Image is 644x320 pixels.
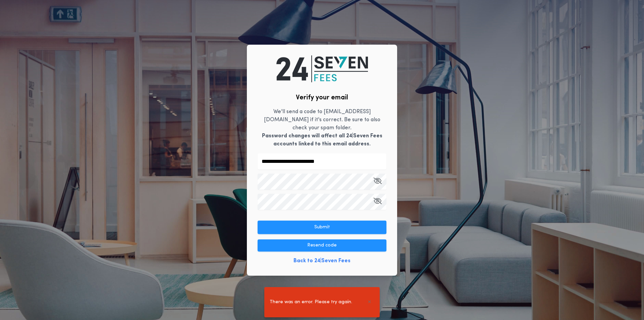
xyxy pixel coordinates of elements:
button: Resend code [258,239,386,252]
button: Submit [258,221,386,234]
a: Back to 24|Seven Fees [293,257,351,265]
span: There was an error. Please try again. [270,299,352,306]
p: We'll send a code to [EMAIL_ADDRESS][DOMAIN_NAME] if it's correct. Be sure to also check your spa... [258,108,386,148]
b: Password changes will affect all 24|Seven Fees accounts linked to this email address. [262,133,382,147]
img: logo [276,55,368,82]
h2: Verify your email [296,93,348,102]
